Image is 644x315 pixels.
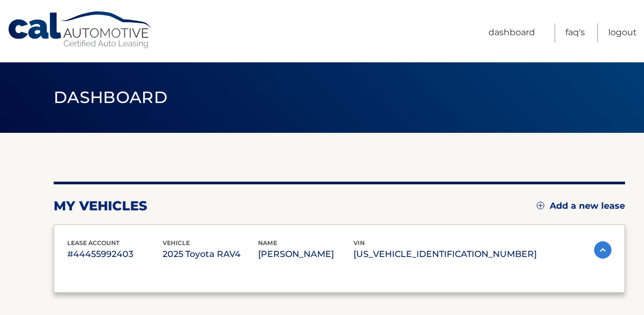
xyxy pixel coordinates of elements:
img: accordion-active.svg [594,241,611,259]
span: Dashboard [54,87,168,107]
a: Add a new lease [537,201,625,211]
p: [PERSON_NAME] [258,247,353,262]
span: vehicle [163,239,190,247]
a: Logout [608,23,637,42]
span: Total Monthly Payment [302,278,388,285]
span: vin [353,239,365,247]
span: lease account [67,239,120,247]
p: #44455992403 [67,247,163,262]
h2: my vehicles [54,198,147,214]
p: 2025 Toyota RAV4 [163,247,258,262]
a: FAQ's [565,23,585,42]
span: Monthly Payment [67,278,131,285]
img: add.svg [537,202,544,209]
p: [US_VEHICLE_IDENTIFICATION_NUMBER] [353,247,537,262]
a: Dashboard [488,23,535,42]
span: Monthly sales Tax [185,278,252,285]
a: Cal Automotive [7,11,153,49]
span: name [258,239,277,247]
